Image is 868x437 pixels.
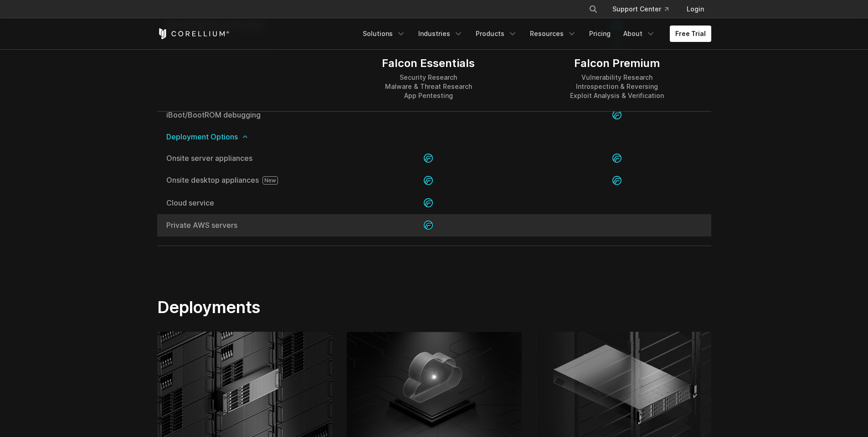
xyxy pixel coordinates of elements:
a: About [618,26,661,42]
a: Industries [413,26,468,42]
span: Cloud service [166,199,325,206]
button: Search [585,1,601,17]
span: Private AWS servers [166,221,325,229]
a: Free Trial [670,26,711,42]
div: Navigation Menu [357,26,711,42]
div: Navigation Menu [578,1,711,17]
h2: Deployments [157,297,520,317]
a: Resources [524,26,582,42]
a: Corellium Home [157,28,230,39]
div: Security Research Malware & Threat Research App Pentesting [382,73,475,100]
a: iBoot/BootROM debugging [166,111,325,118]
div: Falcon Premium [570,57,664,70]
span: Deployment Options [166,133,702,140]
a: Support Center [605,1,676,17]
a: Pricing [584,26,616,42]
a: Solutions [357,26,411,42]
div: Falcon Essentials [382,57,475,70]
a: Login [679,1,711,17]
a: Products [470,26,523,42]
span: Onsite server appliances [166,154,325,162]
div: Vulnerability Research Introspection & Reversing Exploit Analysis & Verification [570,73,664,100]
span: Onsite desktop appliances [166,176,325,185]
